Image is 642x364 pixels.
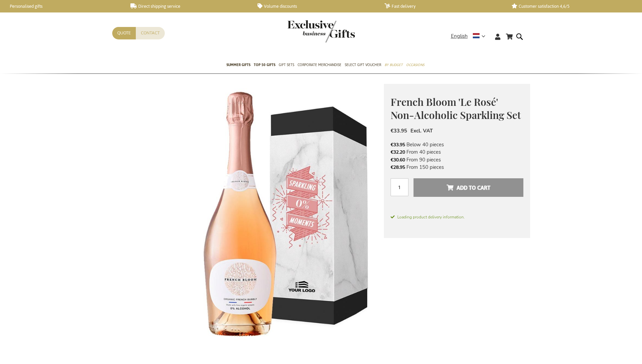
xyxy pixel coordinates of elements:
[391,149,405,155] span: €32.20
[226,57,250,74] a: Summer Gifts
[112,84,384,355] img: French Bloom 'Le Rosé' non-alcoholic Sparkling Set
[257,3,374,9] a: Volume discounts
[385,57,403,74] a: By Budget
[287,20,321,42] a: store logo
[130,3,247,9] a: Direct shipping service
[298,61,341,68] span: Corporate Merchandise
[391,148,523,156] li: From 40 pieces
[3,3,120,9] a: Personalised gifts
[279,61,294,68] span: Gift Sets
[451,32,468,40] span: English
[345,61,381,68] span: Select Gift Voucher
[406,61,424,68] span: Occasions
[406,57,424,74] a: Occasions
[410,127,433,134] span: Excl. VAT
[391,142,405,148] span: €33.95
[391,214,523,220] span: Loading product delivery information.
[279,57,294,74] a: Gift Sets
[391,163,523,171] li: From 150 pieces
[391,127,407,134] span: €33.95
[391,156,523,163] li: From 90 pieces
[298,57,341,74] a: Corporate Merchandise
[391,157,405,163] span: €30.60
[287,20,355,42] img: Exclusive Business gifts logo
[391,95,521,122] span: French Bloom 'Le Rosé' Non-Alcoholic Sparkling Set
[385,3,501,9] a: Fast delivery
[345,57,381,74] a: Select Gift Voucher
[136,27,165,39] a: Contact
[226,61,250,68] span: Summer Gifts
[391,178,408,196] input: Qty
[391,141,523,148] li: Below 40 pieces
[512,3,628,9] a: Customer satisfaction 4,6/5
[254,61,275,68] span: TOP 50 Gifts
[391,164,405,171] span: €28.95
[254,57,275,74] a: TOP 50 Gifts
[112,27,136,39] a: Quote
[385,61,403,68] span: By Budget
